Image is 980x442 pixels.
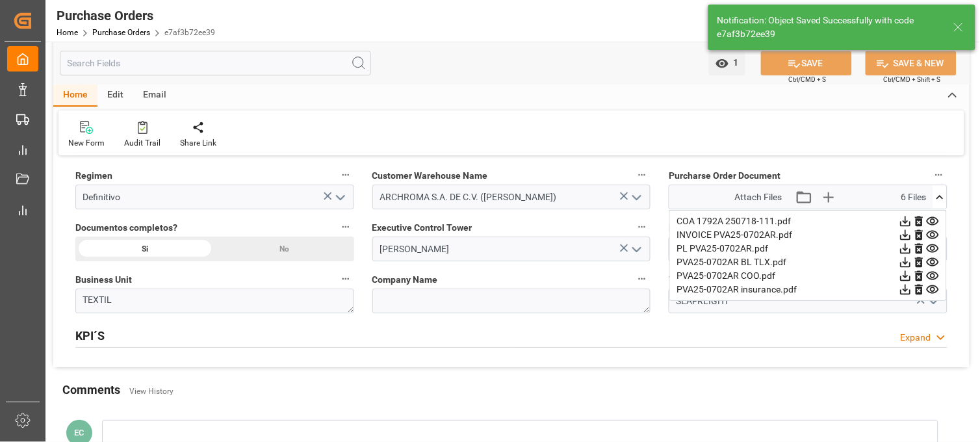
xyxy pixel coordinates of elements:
div: No [214,237,354,261]
span: Ctrl/CMD + S [789,75,827,84]
button: Executive Control Tower [634,218,651,235]
div: Purchase Orders [57,6,215,25]
button: open menu [709,51,745,75]
textarea: TEXTIL [75,289,354,313]
div: Edit [97,84,133,107]
button: open menu [626,239,646,259]
div: Share Link [180,137,216,149]
button: open menu [923,291,942,311]
button: Company Name [634,270,651,287]
span: Customer Warehouse Name [372,169,488,183]
span: Business Unit [75,273,132,287]
span: Ctrl/CMD + Shift + S [884,75,941,84]
button: open menu [626,187,646,207]
button: Documentos completos? [337,218,354,235]
a: Purchase Orders [92,28,150,37]
span: Attach Files [735,190,782,204]
div: Notification: Object Saved Successfully with code e7af3b72ee39 [717,14,941,41]
span: Executive Control Tower [372,221,472,235]
button: SAVE [761,51,852,75]
button: Purcharse Order Document [931,166,948,183]
span: 1 [729,57,739,68]
div: PVA25-0702AR insurance.pdf [677,283,940,296]
div: Si [75,237,214,261]
span: Documentos completos? [75,221,177,235]
input: enter warehouse [372,185,651,209]
span: Purcharse Order Document [669,169,780,183]
div: PVA25-0702AR COO.pdf [677,269,940,283]
div: Email [133,84,176,107]
span: Regimen [75,169,112,183]
button: Regimen [337,166,354,183]
span: Company Name [372,273,438,287]
div: Expand [901,331,931,344]
input: Search Fields [60,51,371,75]
span: Region [669,221,698,235]
button: SAVE & NEW [866,51,957,75]
a: View History [129,387,174,396]
div: Audit Trail [124,137,161,149]
span: 6 Files [901,190,926,204]
span: Transport Type [669,273,732,287]
h2: Comments [62,381,120,398]
div: INVOICE PVA25-0702AR.pdf [677,228,940,242]
button: Business Unit [337,270,354,287]
span: EC [75,428,84,437]
div: PVA25-0702AR BL TLX.pdf [677,255,940,269]
div: New Form [68,137,105,149]
a: Home [57,28,78,37]
button: Customer Warehouse Name [634,166,651,183]
div: COA 1792A 250718-111.pdf [677,214,940,228]
button: open menu [329,187,349,207]
div: Home [53,84,97,107]
h2: KPI´S [75,327,105,344]
div: PL PVA25-0702AR.pdf [677,242,940,255]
